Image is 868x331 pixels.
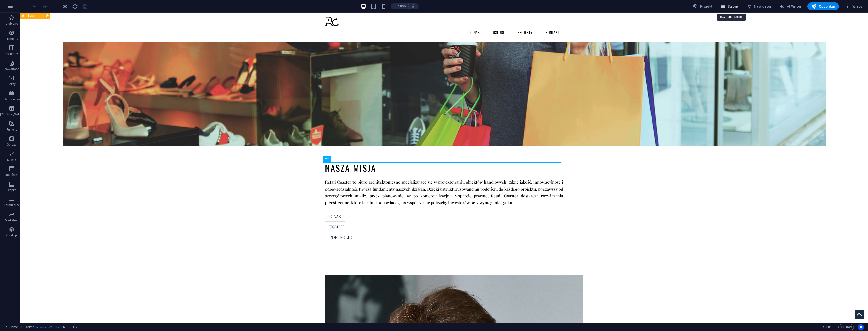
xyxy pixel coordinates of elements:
[25,324,77,330] nav: breadcrumb
[807,2,839,10] button: Opublikuj
[72,3,78,9] button: reload
[4,67,19,71] p: Zawartość
[693,4,712,9] span: Projekt
[4,203,20,207] p: Formularze
[5,52,18,56] p: Kolumny
[811,4,835,9] span: Opublikuj
[821,324,834,330] h6: Czas sesji
[5,37,18,41] p: Elementy
[691,2,714,10] div: Projekt (Ctrl+Alt+Y)
[779,4,801,9] span: AI Writer
[7,188,17,192] p: Stopka
[62,3,68,9] button: Kliknij tutaj, aby wyjść z trybu podglądu i kontynuować edycję
[4,97,20,101] p: Harmonijka
[691,2,714,10] button: Projekt
[36,324,61,330] span: . preset-text-v2-default
[841,324,852,330] span: Kod
[826,324,834,330] span: 00 00
[777,2,803,10] button: AI Writer
[8,82,16,86] p: Boksy
[6,128,17,132] p: Funkcje
[858,324,864,330] button: Usercentrics
[845,4,864,9] span: Więcej
[719,2,741,10] button: Strony
[4,324,18,330] a: Kliknij, aby anulować zaznaczenie. Kliknij dwukrotnie, aby otworzyć Strony
[73,324,77,330] span: Kliknij, aby zaznaczyć. Kliknij dwukrotnie, aby edytować
[391,3,409,9] button: 100%
[63,326,65,328] i: Ten element jest konfigurowalnym ustawieniem wstępnym
[398,3,406,9] h6: 100%
[745,2,773,10] button: Nawigator
[7,143,17,147] p: Obrazy
[28,14,36,17] span: Baner
[830,325,831,329] span: :
[411,4,416,9] i: Po zmianie rozmiaru automatycznie dostosowuje poziom powiększenia do wybranego urządzenia.
[5,218,19,222] p: Marketing
[6,233,17,237] p: Kolekcje
[6,22,18,26] p: Ulubione
[72,4,78,9] i: Przeładuj stronę
[5,173,19,177] p: Nagłówek
[843,2,866,10] button: Więcej
[747,4,771,9] span: Nawigator
[721,4,739,9] span: Strony
[25,324,34,330] span: Kliknij, aby zaznaczyć. Kliknij dwukrotnie, aby edytować
[838,324,854,330] button: Kod
[7,158,16,162] p: Suwak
